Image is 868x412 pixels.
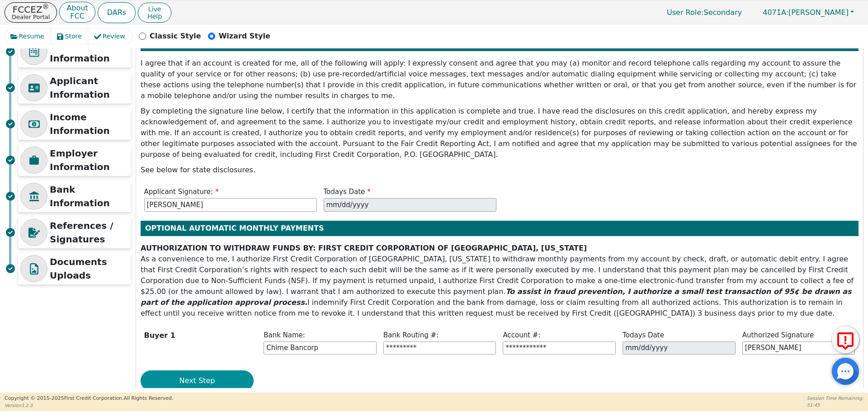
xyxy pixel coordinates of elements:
button: Store [51,29,89,44]
i: To assist in fraud prevention, I authorize a small test transaction of 95¢ be drawn as part of th... [141,287,852,307]
p: Dealer Portal [12,14,50,20]
span: Applicant Signature: [144,188,219,196]
p: 51:45 [807,402,863,408]
span: Review [103,32,125,41]
span: Live [147,5,162,13]
button: 4071A:[PERSON_NAME] [753,5,863,19]
p: FCCEZ [12,5,50,14]
span: Todays Date [623,331,664,339]
p: By completing the signature line below, I certify that the information in this application is com... [141,106,859,160]
span: Store [65,32,82,41]
button: Report Error to FCC [832,326,859,353]
span: User Role : [667,8,703,17]
div: Applicant Information [18,72,131,104]
input: First Last [742,341,855,355]
p: Contract Information [50,38,129,65]
p: OPTIONAL AUTOMATIC MONTHLY PAYMENTS [145,223,854,234]
div: Income Information [18,108,131,140]
p: See below for state disclosures. [141,165,859,175]
button: DARs [98,2,136,23]
button: Next Step [141,370,254,391]
span: All Rights Reserved. [123,395,173,401]
button: FCCEZ®Dealer Portal [5,2,57,23]
span: As a convenience to me, I authorize First Credit Corporation of [GEOGRAPHIC_DATA], [US_STATE] to ... [141,244,854,317]
p: Copyright © 2015- 2025 First Credit Corporation. [5,395,173,403]
strong: AUTHORIZATION TO WITHDRAW FUNDS BY: FIRST CREDIT CORPORATION OF [GEOGRAPHIC_DATA], [US_STATE] [141,244,587,252]
button: AboutFCC [59,2,95,23]
span: 4071A: [763,8,788,17]
div: Employer Information [18,144,131,176]
p: Secondary [658,4,751,21]
div: Bank Information [18,180,131,212]
p: Buyer 1 [144,330,175,341]
a: User Role:Secondary [658,4,751,21]
span: Account #: [503,331,540,339]
p: Income Information [50,110,129,137]
span: Todays Date [324,188,371,196]
p: Employer Information [50,147,129,174]
p: Wizard Style [219,31,270,42]
button: LiveHelp [138,3,171,23]
input: first last [144,198,317,212]
div: Documents Uploads [18,253,131,284]
p: Version 3.2.3 [5,402,173,409]
p: FCC [66,13,88,20]
button: Review [88,29,132,44]
div: Contract Information [18,36,131,67]
p: Applicant Information [50,74,129,101]
p: Documents Uploads [50,255,129,282]
span: Bank Routing #: [383,331,439,339]
sup: ® [42,3,49,11]
span: Bank Name: [264,331,305,339]
span: Resume [19,32,44,41]
button: Resume [5,29,51,44]
p: Bank Information [50,183,129,210]
p: About [66,5,88,12]
span: [PERSON_NAME] [763,8,849,17]
p: Session Time Remaining: [807,395,863,402]
div: References / Signatures [18,217,131,248]
p: I agree that if an account is created for me, all of the following will apply: I expressly consen... [141,58,859,101]
span: Help [147,13,162,20]
span: Authorized Signature [742,331,814,339]
p: References / Signatures [50,219,129,246]
p: Classic Style [150,31,201,42]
